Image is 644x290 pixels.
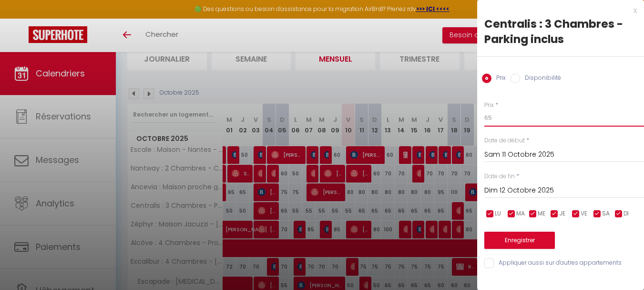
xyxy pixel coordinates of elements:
span: LU [495,209,501,218]
span: ME [538,209,545,218]
span: VE [581,209,587,218]
div: x [477,5,637,16]
label: Disponibilité [520,74,561,84]
span: SA [602,209,610,218]
span: MA [516,209,525,218]
span: JE [559,209,565,218]
span: DI [624,209,629,218]
label: Date de fin [484,172,515,181]
div: Centralis : 3 Chambres - Parking inclus [484,16,637,47]
label: Prix [484,101,494,110]
label: Prix [491,74,506,84]
label: Date de début [484,136,525,145]
button: Enregistrer [484,232,555,249]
